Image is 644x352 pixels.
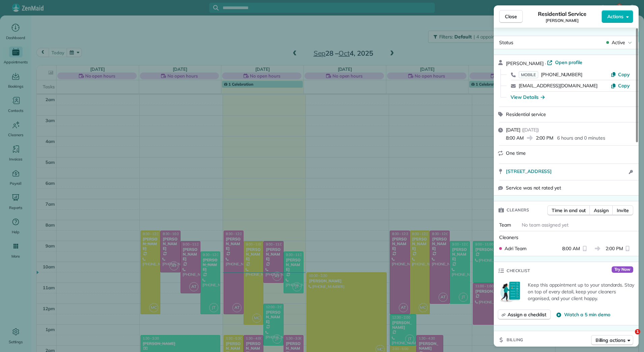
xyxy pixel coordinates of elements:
button: Watch a 5 min demo [556,311,610,318]
span: One time [506,150,526,156]
span: Cleaners [507,207,529,213]
span: [STREET_ADDRESS] [506,168,552,175]
span: [DATE] [506,127,520,133]
button: Assign [589,205,613,215]
button: Invite [612,205,633,215]
span: Watch a 5 min demo [564,311,610,318]
button: Close [499,10,523,23]
span: MOBILE [519,71,538,78]
span: 8:00 AM [506,135,524,141]
span: Assign [594,207,609,214]
span: Team [499,222,511,228]
span: Invite [617,207,629,214]
span: Time in and out [552,207,586,214]
span: Residential service [506,111,546,117]
span: Billing [507,336,523,343]
span: 2:00 PM [536,135,553,141]
span: ( [DATE] ) [522,127,539,133]
span: [PHONE_NUMBER] [541,71,582,78]
span: Copy [618,83,630,89]
span: Try Now [612,266,633,273]
p: 6 hours and 0 minutes [557,135,605,141]
span: Cleaners [499,234,518,240]
span: Service was not rated yet [506,184,561,191]
button: Copy [611,71,630,78]
a: [STREET_ADDRESS] [506,168,627,175]
span: Active [612,39,625,46]
span: Assign a checklist [508,311,546,318]
a: MOBILE[PHONE_NUMBER] [519,71,582,78]
button: Assign a checklist [498,310,551,320]
button: Time in and out [547,205,590,215]
span: 1 [635,329,640,334]
span: No team assigned yet [522,222,569,228]
a: [EMAIL_ADDRESS][DOMAIN_NAME] [519,83,598,89]
button: View Details [511,94,545,100]
span: Copy [618,71,630,78]
span: Close [505,13,517,20]
span: Status [499,39,513,46]
a: Open profile [547,59,582,66]
span: [PERSON_NAME] [546,18,579,23]
span: Adri Team [505,245,526,252]
span: [PERSON_NAME] [506,60,544,66]
span: 8:00 AM [562,245,580,252]
iframe: Intercom live chat [621,329,637,345]
span: 2:00 PM [606,245,623,252]
span: Checklist [507,267,530,274]
span: Actions [607,13,623,20]
button: Open access information [627,168,635,176]
span: Residential Service [538,10,586,18]
span: · [544,61,547,66]
button: Copy [611,82,630,89]
span: Billing actions [595,337,625,344]
p: Keep this appointment up to your standards. Stay on top of every detail, keep your cleaners organ... [528,282,635,302]
span: Open profile [555,59,582,66]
